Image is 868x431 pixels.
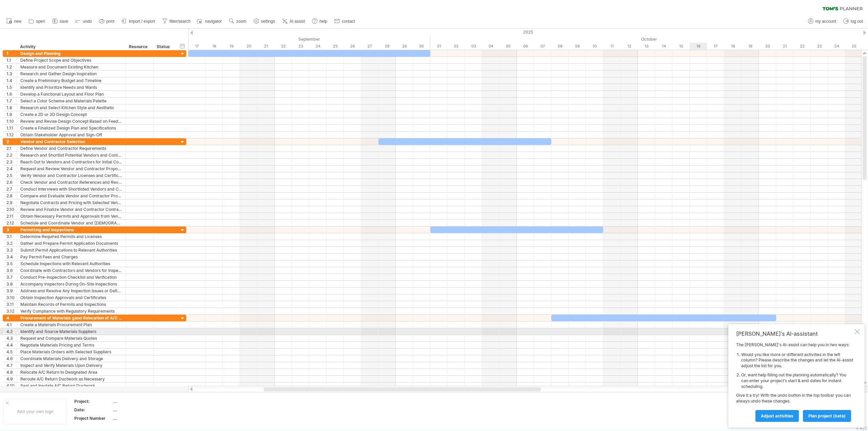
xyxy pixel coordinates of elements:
[776,43,793,50] div: Tuesday, 21 October 2025
[20,240,122,247] div: Gather and Prepare Permit Application Documents
[280,17,307,26] a: AI assist
[20,349,122,355] div: Place Materials Orders with Selected Suppliers
[6,57,17,63] div: 1.1
[20,125,122,131] div: Create a Finalized Design Plan and Specifications
[6,118,17,124] div: 1.10
[6,362,17,369] div: 4.7
[690,43,707,50] div: Thursday, 16 October 2025
[20,138,122,145] div: Vendor and Contractor Selection
[20,288,122,294] div: Address and Resolve Any Inspection Issues or Deficiencies
[20,213,122,219] div: Obtain Necessary Permits and Approvals from Vendors and Contractors
[6,186,17,192] div: 2.7
[465,43,482,50] div: Friday, 3 October 2025
[6,254,17,260] div: 3.4
[6,213,17,219] div: 2.11
[6,77,17,84] div: 1.4
[828,43,845,50] div: Friday, 24 October 2025
[569,43,586,50] div: Thursday, 9 October 2025
[6,288,17,294] div: 3.9
[20,50,122,57] div: Design and Planning
[6,383,17,389] div: 4.10
[261,19,275,24] span: settings
[803,410,851,422] a: plan project (beta)
[672,43,690,50] div: Wednesday, 15 October 2025
[275,43,292,50] div: Monday, 22 September 2025
[160,17,193,26] a: filter/search
[292,43,309,50] div: Tuesday, 23 September 2025
[6,84,17,91] div: 1.5
[51,17,70,26] a: save
[252,17,277,26] a: settings
[6,294,17,301] div: 3.10
[20,355,122,362] div: Coordinate Materials Delivery and Storage
[6,233,17,240] div: 3.1
[5,17,23,26] a: new
[808,413,846,418] span: plan project (beta)
[430,43,448,50] div: Wednesday, 1 October 2025
[736,342,853,422] div: The [PERSON_NAME]'s AI-assist can help you in two ways: Give it a try! With the undo button in th...
[74,415,112,421] div: Project Number
[482,43,499,50] div: Saturday, 4 October 2025
[20,132,122,138] div: Obtain Stakeholder Approval and Sign-Off
[188,43,205,50] div: Wednesday, 17 September 2025
[638,43,655,50] div: Monday, 13 October 2025
[20,159,122,165] div: Reach Out to Vendors and Contractors for Initial Contact
[20,260,122,267] div: Schedule Inspections with Relevant Authorities
[20,206,122,213] div: Review and Finalize Vendor and Contractor Contracts
[113,398,170,404] div: ....
[724,43,742,50] div: Saturday, 18 October 2025
[20,71,122,77] div: Research and Gather Design Inspiration
[83,19,92,24] span: undo
[6,125,17,131] div: 1.11
[20,362,122,369] div: Inspect and Verify Materials Upon Delivery
[517,43,534,50] div: Monday, 6 October 2025
[6,152,17,158] div: 2.2
[6,50,17,57] div: 1
[20,308,122,314] div: Verify Compliance with Regulatory Requirements
[20,145,122,152] div: Define Vendor and Contractor Requirements
[106,19,114,24] span: print
[327,43,344,50] div: Thursday, 25 September 2025
[6,247,17,253] div: 3.3
[378,43,396,50] div: Sunday, 28 September 2025
[129,43,150,50] div: Resource
[196,17,224,26] a: navigator
[620,43,638,50] div: Sunday, 12 October 2025
[310,17,329,26] a: help
[20,227,122,233] div: Permitting and Inspections
[6,104,17,111] div: 1.8
[6,328,17,335] div: 4.2
[755,410,799,422] a: Adjust activities
[20,335,122,341] div: Request and Compare Materials Quotes
[97,17,116,26] a: print
[120,17,157,26] a: import / export
[319,19,327,24] span: help
[20,383,122,389] div: Seal and Insulate A/C Return Ductwork
[6,199,17,206] div: 2.9
[655,43,672,50] div: Tuesday, 14 October 2025
[20,193,122,199] div: Compare and Evaluate Vendor and Contractor Proposals
[736,330,853,337] div: [PERSON_NAME]'s AI-assistant
[6,301,17,308] div: 3.11
[6,132,17,138] div: 1.12
[361,43,378,50] div: Saturday, 27 September 2025
[6,165,17,172] div: 2.4
[6,179,17,185] div: 2.6
[20,281,122,287] div: Accompany Inspectors During On-Site Inspections
[20,111,122,118] div: Create a 2D or 3D Design Concept
[309,43,327,50] div: Wednesday, 24 September 2025
[6,159,17,165] div: 2.3
[227,17,248,26] a: zoom
[20,186,122,192] div: Conduct Interviews with Shortlisted Vendors and Contractors
[396,43,413,50] div: Monday, 29 September 2025
[20,294,122,301] div: Obtain Inspection Approvals and Certificates
[6,172,17,179] div: 2.5
[20,301,122,308] div: Maintain Records of Permits and Inspections
[36,19,45,24] span: open
[20,98,122,104] div: Select a Color Scheme and Materials Palette
[74,398,112,404] div: Project:
[6,71,17,77] div: 1.3
[6,98,17,104] div: 1.7
[20,77,122,84] div: Create a Preliminary Budget and Timeline
[811,43,828,50] div: Thursday, 23 October 2025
